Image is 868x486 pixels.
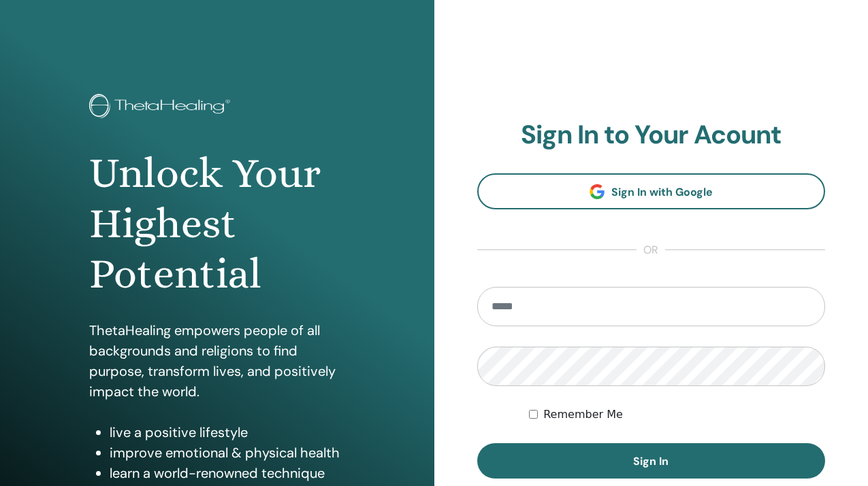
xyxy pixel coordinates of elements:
li: improve emotional & physical health [110,442,344,463]
li: live a positive lifestyle [110,422,344,442]
label: Remember Me [543,406,623,423]
button: Sign In [477,443,826,479]
p: ThetaHealing empowers people of all backgrounds and religions to find purpose, transform lives, a... [89,320,344,402]
span: Sign In with Google [611,185,713,199]
span: or [637,242,665,258]
div: Keep me authenticated indefinitely or until I manually logout [529,406,825,423]
h1: Unlock Your Highest Potential [89,148,344,300]
h2: Sign In to Your Acount [477,120,826,151]
a: Sign In with Google [477,173,826,209]
li: learn a world-renowned technique [110,463,344,483]
span: Sign In [633,454,669,468]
